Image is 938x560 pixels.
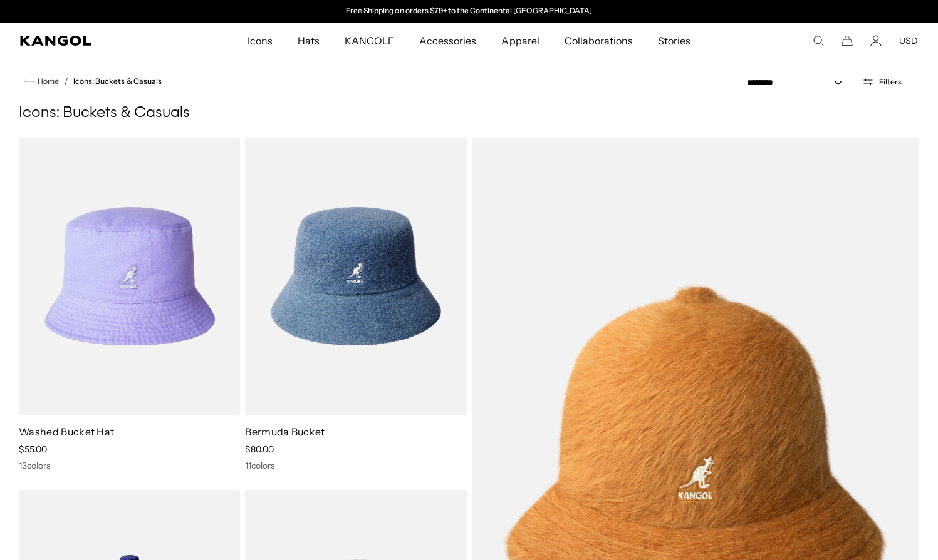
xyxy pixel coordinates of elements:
a: Icons: Buckets & Casuals [73,77,162,86]
img: Washed Bucket Hat [19,138,240,415]
a: Stories [645,23,703,59]
div: 11 colors [245,460,466,471]
div: 13 colors [19,460,240,471]
span: Home [35,77,59,86]
a: Collaborations [552,23,645,59]
a: Kangol [20,36,163,46]
a: Free Shipping on orders $79+ to the Continental [GEOGRAPHIC_DATA] [346,6,592,15]
slideshow-component: Announcement bar [340,6,598,16]
span: Icons [248,23,273,59]
div: 1 of 2 [340,6,598,16]
a: Hats [285,23,332,59]
h1: Icons: Buckets & Casuals [19,104,919,123]
span: Apparel [501,23,539,59]
a: Apparel [489,23,551,59]
span: Accessories [419,23,476,59]
button: Open filters [855,76,909,88]
span: $80.00 [245,444,274,455]
span: Collaborations [565,23,633,59]
a: Account [870,35,882,46]
a: Washed Bucket Hat [19,425,114,438]
a: Home [24,76,59,87]
summary: Search here [813,35,824,46]
span: Filters [879,78,902,86]
div: Announcement [340,6,598,16]
span: KANGOLF [345,23,394,59]
button: Cart [842,35,853,46]
span: Stories [658,23,690,59]
a: KANGOLF [332,23,407,59]
span: $55.00 [19,444,47,455]
select: Sort by: Featured [742,76,855,89]
a: Accessories [407,23,489,59]
span: Hats [298,23,320,59]
img: Bermuda Bucket [245,138,466,415]
button: USD [899,35,918,46]
li: / [59,74,68,89]
a: Bermuda Bucket [245,425,325,438]
a: Icons [235,23,285,59]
